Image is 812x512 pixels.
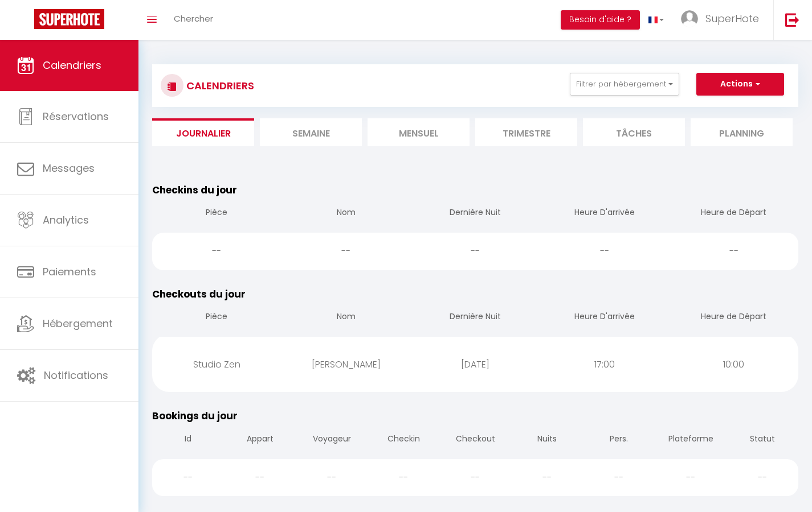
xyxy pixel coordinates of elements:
[411,197,540,230] th: Dernière Nuit
[583,459,655,496] div: --
[281,346,411,383] div: [PERSON_NAME]
[9,5,43,39] button: Ouvrir le widget de chat LiveChat
[174,13,213,24] span: Chercher
[727,424,798,456] th: Statut
[705,11,759,26] span: SuperHote
[152,346,281,383] div: Studio Zen
[43,58,101,72] span: Calendriers
[669,233,798,270] div: --
[296,459,368,496] div: --
[583,424,655,456] th: Pers.
[669,302,798,334] th: Heure de Départ
[152,459,224,496] div: --
[281,302,411,334] th: Nom
[152,197,281,230] th: Pièce
[655,424,727,456] th: Plateforme
[411,302,540,334] th: Dernière Nuit
[44,368,108,382] span: Notifications
[540,346,669,383] div: 17:00
[540,302,669,334] th: Heure D'arrivée
[183,73,254,98] h3: CALENDRIERS
[43,161,95,175] span: Messages
[152,424,224,456] th: Id
[152,118,254,146] li: Journalier
[152,183,237,197] span: Checkins du jour
[785,13,799,27] img: logout
[43,109,109,123] span: Réservations
[411,346,540,383] div: [DATE]
[511,424,583,456] th: Nuits
[152,233,281,270] div: --
[152,287,246,301] span: Checkouts du jour
[681,10,698,27] img: ...
[43,265,96,279] span: Paiements
[439,459,511,496] div: --
[570,73,679,96] button: Filtrer par hébergement
[540,197,669,230] th: Heure D'arrivée
[224,424,296,456] th: Appart
[43,213,89,227] span: Analytics
[368,118,470,146] li: Mensuel
[583,118,685,146] li: Tâches
[224,459,296,496] div: --
[368,424,439,456] th: Checkin
[281,197,411,230] th: Nom
[411,233,540,270] div: --
[260,118,362,146] li: Semaine
[540,233,669,270] div: --
[511,459,583,496] div: --
[34,9,104,29] img: Super Booking
[152,409,238,423] span: Bookings du jour
[439,424,511,456] th: Checkout
[669,346,798,383] div: 10:00
[296,424,368,456] th: Voyageur
[669,197,798,230] th: Heure de Départ
[475,118,577,146] li: Trimestre
[696,73,784,96] button: Actions
[727,459,798,496] div: --
[152,302,281,334] th: Pièce
[43,316,113,331] span: Hébergement
[561,10,640,30] button: Besoin d'aide ?
[368,459,439,496] div: --
[655,459,727,496] div: --
[691,118,793,146] li: Planning
[281,233,411,270] div: --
